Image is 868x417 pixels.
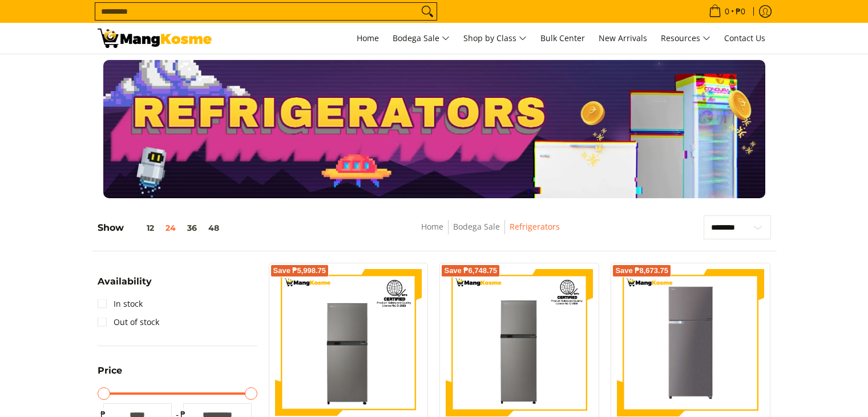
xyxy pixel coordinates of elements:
[463,31,527,46] span: Shop by Class
[98,29,212,48] img: Bodega Sale Refrigerator l Mang Kosme: Home Appliances Warehouse Sale | Page 2
[599,33,647,43] span: New Arrivals
[98,366,122,375] span: Price
[593,23,653,54] a: New Arrivals
[655,23,716,54] a: Resources
[615,267,668,274] span: Save ₱8,673.75
[98,313,159,331] a: Out of stock
[734,7,747,15] span: ₱0
[661,31,710,46] span: Resources
[458,23,532,54] a: Shop by Class
[98,222,225,234] h5: Show
[418,3,437,20] button: Search
[98,366,122,384] summary: Open
[181,223,203,232] button: 36
[723,7,731,15] span: 0
[387,23,455,54] a: Bodega Sale
[535,23,591,54] a: Bulk Center
[98,295,143,313] a: In stock
[275,269,422,416] img: Toshiba 7 Cu.Ft. Two Door No Frost Inverter Refrigerator (Class A)
[124,223,160,232] button: 12
[540,33,585,43] span: Bulk Center
[453,221,500,232] a: Bodega Sale
[203,223,225,232] button: 48
[273,267,326,274] span: Save ₱5,998.75
[357,33,379,43] span: Home
[724,33,765,43] span: Contact Us
[98,277,152,286] span: Availability
[510,221,560,232] a: Refrigerators
[444,267,497,274] span: Save ₱6,748.75
[421,221,443,232] a: Home
[446,269,593,416] img: Toshiba 9 Cu. Ft Two Door, No Frost Inverter Refrigerator (Class A)
[351,23,385,54] a: Home
[393,31,450,46] span: Bodega Sale
[705,5,749,18] span: •
[98,277,152,295] summary: Open
[223,23,771,54] nav: Main Menu
[718,23,771,54] a: Contact Us
[623,269,758,416] img: Toshiba 12 Cu. Ft No Frost Inverter Refrigerator (Class A)
[338,220,643,246] nav: Breadcrumbs
[160,223,181,232] button: 24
